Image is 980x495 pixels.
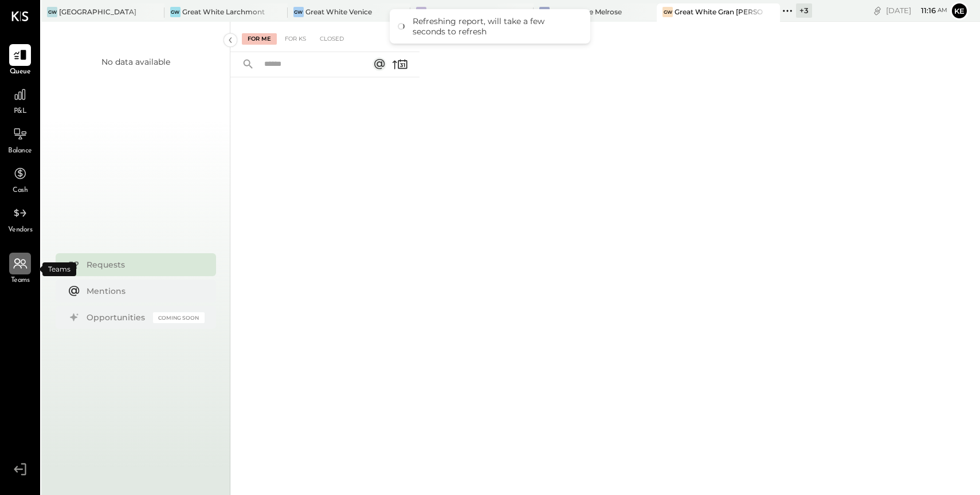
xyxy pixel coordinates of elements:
[416,7,426,17] div: GW
[10,67,31,77] span: Queue
[47,7,57,17] div: GW
[663,7,673,17] div: GW
[1,202,40,235] a: Vendors
[1,163,40,196] a: Cash
[551,7,622,17] div: Great White Melrose
[87,312,147,323] div: Opportunities
[87,259,199,270] div: Requests
[153,312,205,323] div: Coming Soon
[242,33,277,45] div: For Me
[279,33,312,45] div: For KS
[59,7,136,17] div: [GEOGRAPHIC_DATA]
[170,7,181,17] div: GW
[293,7,304,17] div: GW
[675,7,763,17] div: Great White Gran [PERSON_NAME]
[87,285,199,297] div: Mentions
[1,44,40,77] a: Queue
[413,16,579,37] div: Refreshing report, will take a few seconds to refresh
[796,3,812,18] div: + 3
[1,84,40,117] a: P&L
[428,7,503,17] div: Great White Holdings
[42,262,76,276] div: Teams
[539,7,550,17] div: GW
[1,123,40,156] a: Balance
[872,5,883,17] div: copy link
[13,186,28,196] span: Cash
[886,5,947,16] div: [DATE]
[8,225,33,235] span: Vendors
[1,253,40,286] a: Teams
[305,7,372,17] div: Great White Venice
[8,146,32,156] span: Balance
[101,56,170,68] div: No data available
[314,33,350,45] div: Closed
[11,276,30,286] span: Teams
[14,107,27,117] span: P&L
[182,7,265,17] div: Great White Larchmont
[950,2,969,20] button: ke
